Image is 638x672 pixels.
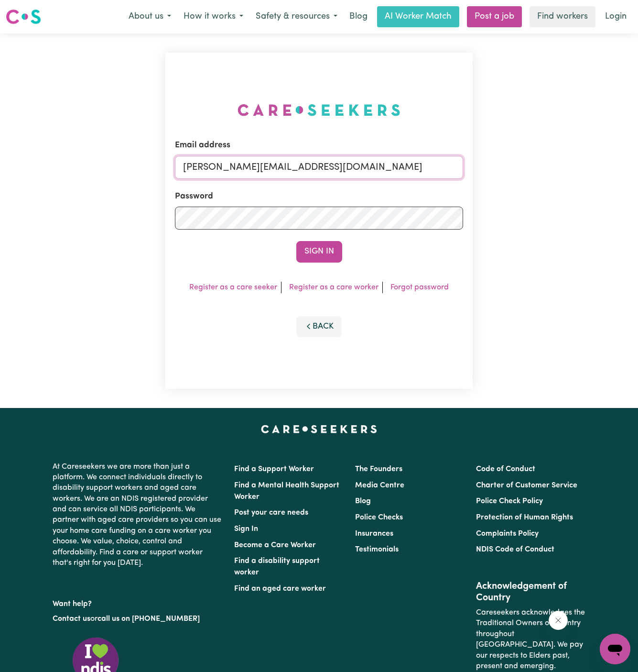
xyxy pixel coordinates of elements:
a: Insurances [355,530,393,538]
a: Careseekers home page [261,425,377,433]
a: call us on [PHONE_NUMBER] [97,615,200,623]
a: Complaints Policy [476,530,539,538]
h2: Acknowledgement of Country [476,581,585,604]
a: Police Checks [355,514,403,521]
span: Need any help? [6,7,58,14]
label: Email address [175,139,230,152]
a: Find a Mental Health Support Worker [234,482,339,501]
p: At Careseekers we are more than just a platform. We connect individuals directly to disability su... [53,458,223,573]
a: Post a job [467,6,522,27]
a: Find an aged care worker [234,585,326,593]
button: About us [122,7,177,27]
a: Blog [344,6,373,27]
p: or [53,610,223,628]
button: Safety & resources [249,7,344,27]
button: How it works [177,7,249,27]
a: Find a disability support worker [234,557,320,576]
a: Contact us [53,615,90,623]
a: Protection of Human Rights [476,514,573,521]
a: AI Worker Match [377,6,459,27]
a: Testimonials [355,546,399,553]
a: Police Check Policy [476,497,543,505]
a: Login [599,6,632,27]
a: NDIS Code of Conduct [476,546,554,553]
button: Back [296,316,342,337]
a: Register as a care worker [289,284,378,291]
a: Careseekers logo [6,6,41,28]
img: Careseekers logo [6,8,41,25]
button: Sign In [296,241,342,262]
iframe: Button to launch messaging window [600,634,630,664]
a: Code of Conduct [476,465,535,473]
iframe: Close message [549,611,568,630]
a: Media Centre [355,482,404,489]
a: Become a Care Worker [234,541,316,549]
a: The Founders [355,465,402,473]
a: Forgot password [390,284,449,291]
a: Post your care needs [234,509,308,517]
a: Charter of Customer Service [476,482,577,489]
p: Want help? [53,595,223,609]
a: Blog [355,497,371,505]
a: Register as a care seeker [189,284,277,291]
a: Find a Support Worker [234,465,314,473]
input: Email address [175,156,464,179]
label: Password [175,190,213,203]
a: Find workers [530,6,595,27]
a: Sign In [234,525,258,533]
